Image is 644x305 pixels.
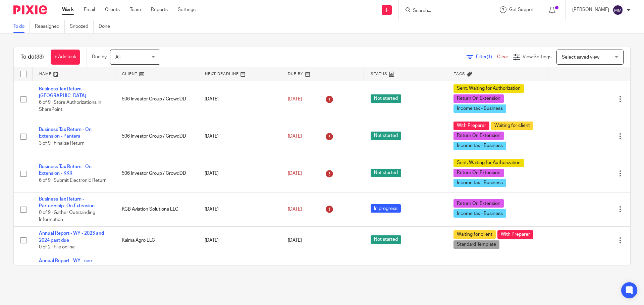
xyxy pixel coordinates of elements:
span: Return On Extension [453,94,504,103]
a: Business Tax Return - On Extension - KKR [39,164,92,176]
td: [DATE] [198,155,281,192]
span: 0 of 2 · File online [39,245,75,249]
span: Standard Template [453,240,499,249]
td: 506 Investor Group / CrowdDD [115,155,198,192]
a: Annual Report - WY - see template description for deadline [39,258,92,277]
td: [DATE] [198,192,281,227]
span: Filter [476,55,497,59]
span: View Settings [523,55,551,59]
a: Business Tax Return - On Extension - Pantera [39,127,92,139]
span: Not started [371,132,401,140]
span: Income tax - Business [453,209,506,218]
a: Snoozed [70,20,94,33]
a: Business Tax Return - Partnership- On Extension [39,197,95,208]
span: [DATE] [288,134,302,139]
a: Team [130,6,141,13]
span: Waiting for client [491,122,533,130]
img: svg%3E [612,5,623,15]
span: Income tax - Business [453,142,506,150]
a: Reports [151,6,168,13]
span: Return On Extension [453,169,504,177]
span: [DATE] [288,171,302,176]
span: (1) [487,55,492,59]
span: Not started [371,94,401,103]
a: Work [62,6,74,13]
span: Income tax - Business [453,179,506,187]
span: Income tax - Business [453,104,506,113]
a: To do [13,20,30,33]
td: Kaima Agro LLC [115,227,198,254]
a: Email [84,6,95,13]
td: [DATE] [198,81,281,118]
span: Not started [371,235,401,244]
a: Done [99,20,115,33]
span: Waiting for client [453,230,496,239]
span: Not started [371,169,401,177]
td: [DATE] [198,118,281,155]
span: 3 of 9 · Finalize Return [39,141,85,146]
p: Due by [92,54,107,60]
span: All [115,55,120,60]
span: Tags [454,72,465,76]
h1: To do [20,54,44,61]
a: Reassigned [35,20,65,33]
span: (33) [35,54,44,60]
span: 6 of 9 · Store Authorizations in SharePoint [39,100,101,112]
img: Pixie [13,5,47,14]
td: KGB Aviation Solutions LLC [115,192,198,227]
input: Search [412,8,473,14]
span: In progress [371,204,401,213]
a: Clients [105,6,120,13]
span: Get Support [509,7,535,12]
a: Settings [178,6,196,13]
span: With Preparer [453,122,489,130]
a: Annual Report - WY - 2023 and 2024 past due [39,231,104,242]
a: Business Tax Return - [GEOGRAPHIC_DATA] [39,87,86,98]
span: With Preparer [497,230,533,239]
span: Return On Extension [453,132,504,140]
span: Return On Extension [453,199,504,208]
p: [PERSON_NAME] [572,6,609,13]
span: 0 of 9 · Gather Outstanding Information [39,210,95,222]
span: [DATE] [288,97,302,101]
td: [DATE] [198,254,281,289]
span: [DATE] [288,238,302,243]
span: Sent, Waiting for Authorization [453,84,524,93]
span: 6 of 9 · Submit Electronic Return [39,178,107,183]
a: Clear [497,55,508,59]
td: [DATE] [198,227,281,254]
span: Sent, Waiting for Authorization [453,159,524,167]
a: + Add task [51,50,80,65]
span: [DATE] [288,207,302,212]
span: Select saved view [562,55,599,60]
td: 506 Investor Group / CrowdDD [115,118,198,155]
td: Kaima Agro LLC [115,254,198,289]
td: 506 Investor Group / CrowdDD [115,81,198,118]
